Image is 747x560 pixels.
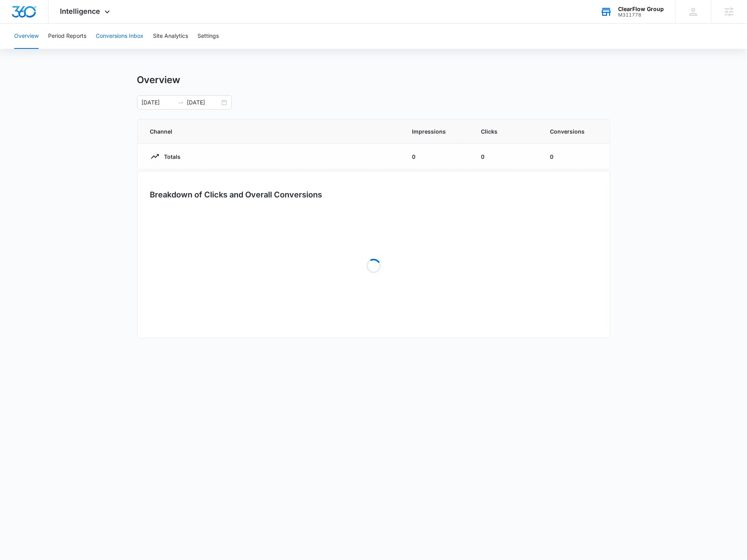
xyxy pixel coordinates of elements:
button: Conversions Inbox [96,24,143,49]
input: End date [187,98,220,107]
button: Period Reports [48,24,86,49]
span: Impressions [412,127,462,136]
h3: Breakdown of Clicks and Overall Conversions [150,189,322,201]
div: account name [618,6,664,12]
button: Settings [197,24,219,49]
h1: Overview [137,74,181,86]
span: Conversions [550,127,597,136]
div: account id [618,12,664,18]
span: Intelligence [60,7,101,15]
td: 0 [541,144,610,169]
td: 0 [403,144,472,169]
button: Overview [14,24,39,49]
td: 0 [472,144,541,169]
span: swap-right [178,99,184,106]
span: Channel [150,127,393,136]
span: Clicks [481,127,531,136]
button: Site Analytics [153,24,188,49]
p: Totals [160,153,181,161]
span: to [178,99,184,106]
input: Start date [142,98,175,107]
